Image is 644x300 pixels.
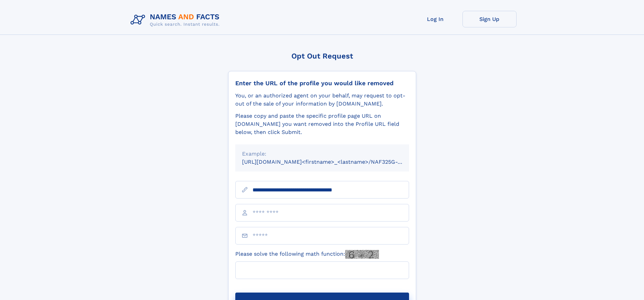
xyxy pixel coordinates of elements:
a: Log In [408,11,462,27]
a: Sign Up [462,11,517,27]
div: Example: [242,150,402,158]
div: Opt Out Request [228,52,416,60]
img: Logo Names and Facts [128,11,225,29]
small: [URL][DOMAIN_NAME]<firstname>_<lastname>/NAF325G-xxxxxxxx [242,159,422,165]
label: Please solve the following math function: [235,250,379,259]
div: Please copy and paste the specific profile page URL on [DOMAIN_NAME] you want removed into the Pr... [235,112,409,136]
div: Enter the URL of the profile you would like removed [235,79,409,87]
div: You, or an authorized agent on your behalf, may request to opt-out of the sale of your informatio... [235,92,409,108]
